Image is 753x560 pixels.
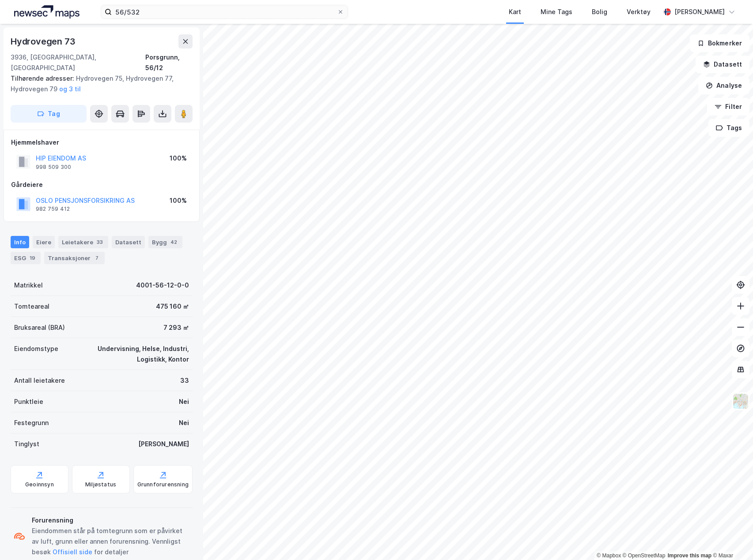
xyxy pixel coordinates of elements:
[597,553,621,559] a: Mapbox
[592,7,607,17] div: Bolig
[148,236,182,248] div: Bygg
[145,52,193,73] div: Porsgrunn, 56/12
[179,418,189,428] div: Nei
[11,105,87,123] button: Tag
[11,236,29,248] div: Info
[11,179,192,190] div: Gårdeiere
[732,393,749,410] img: Z
[14,418,49,428] div: Festegrunn
[11,252,41,264] div: ESG
[707,98,749,116] button: Filter
[709,518,753,560] iframe: Chat Widget
[627,7,651,17] div: Verktøy
[623,553,666,559] a: OpenStreetMap
[509,7,521,17] div: Kart
[36,164,71,171] div: 998 509 300
[11,52,145,73] div: 3936, [GEOGRAPHIC_DATA], [GEOGRAPHIC_DATA]
[14,322,65,333] div: Bruksareal (BRA)
[541,7,572,17] div: Mine Tags
[112,5,337,19] input: Søk på adresse, matrikkel, gårdeiere, leietakere eller personer
[137,481,189,488] div: Grunnforurensning
[32,526,189,557] div: Eiendommen står på tomtegrunn som er påvirket av luft, grunn eller annen forurensning. Vennligst ...
[14,439,39,449] div: Tinglyst
[11,34,77,49] div: Hydrovegen 73
[112,236,145,248] div: Datasett
[11,75,76,82] span: Tilhørende adresser:
[33,236,55,248] div: Eiere
[44,252,105,264] div: Transaksjoner
[170,195,187,206] div: 100%
[25,481,54,488] div: Geoinnsyn
[11,73,185,94] div: Hydrovegen 75, Hydrovegen 77, Hydrovegen 79
[696,56,749,73] button: Datasett
[28,254,37,262] div: 19
[156,301,189,312] div: 475 160 ㎡
[708,119,749,137] button: Tags
[698,77,749,94] button: Analyse
[674,7,725,17] div: [PERSON_NAME]
[14,5,79,19] img: logo.a4113a55bc3d86da70a041830d287a7e.svg
[136,280,189,291] div: 4001-56-12-0-0
[14,343,58,354] div: Eiendomstype
[69,343,189,365] div: Undervisning, Helse, Industri, Logistikk, Kontor
[14,375,65,386] div: Antall leietakere
[58,236,108,248] div: Leietakere
[170,153,187,164] div: 100%
[85,481,116,488] div: Miljøstatus
[709,518,753,560] div: Kontrollprogram for chat
[14,301,49,312] div: Tomteareal
[11,137,192,148] div: Hjemmelshaver
[92,254,101,262] div: 7
[36,205,70,213] div: 982 759 412
[668,553,711,559] a: Improve this map
[138,439,189,449] div: [PERSON_NAME]
[14,280,43,291] div: Matrikkel
[180,375,189,386] div: 33
[163,322,189,333] div: 7 293 ㎡
[95,238,105,246] div: 33
[14,396,43,407] div: Punktleie
[32,515,189,526] div: Forurensning
[690,34,749,52] button: Bokmerker
[169,238,179,246] div: 42
[179,396,189,407] div: Nei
